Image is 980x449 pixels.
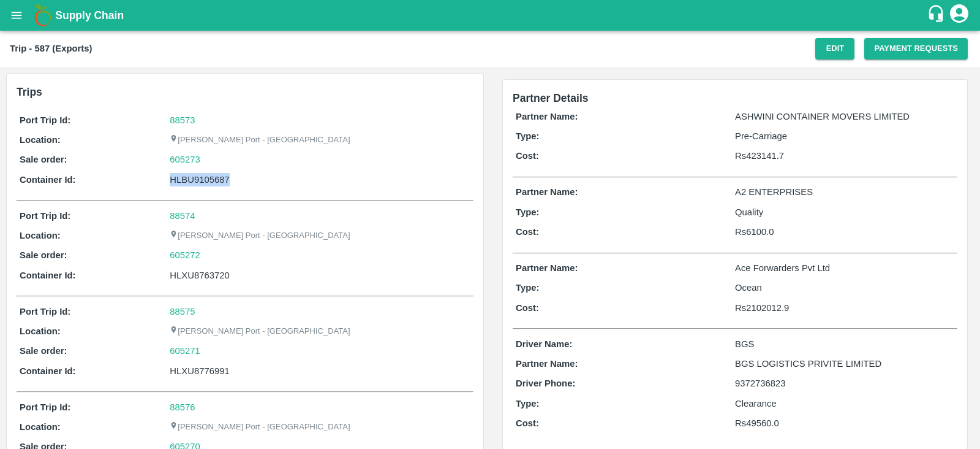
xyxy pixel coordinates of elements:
[20,211,70,221] b: Port Trip Id:
[735,337,954,351] p: BGS
[20,115,70,125] b: Port Trip Id:
[735,261,954,275] p: Ace Forwarders Pvt Ltd
[20,250,67,260] b: Sale order:
[20,346,67,356] b: Sale order:
[735,357,954,370] p: BGS LOGISTICS PRIVITE LIMITED
[20,231,61,240] b: Location:
[20,175,76,185] b: Container Id:
[516,207,540,217] b: Type:
[735,110,954,123] p: ASHWINI CONTAINER MOVERS LIMITED
[2,1,31,29] button: open drawer
[735,397,954,410] p: Clearance
[55,7,927,24] a: Supply Chain
[735,416,954,430] p: Rs 49560.0
[20,271,76,280] b: Container Id:
[516,418,539,428] b: Cost:
[815,38,854,59] button: Edit
[170,344,200,358] a: 605271
[20,155,67,164] b: Sale order:
[735,149,954,163] p: Rs 423141.7
[170,326,350,337] p: [PERSON_NAME] Port - [GEOGRAPHIC_DATA]
[170,115,195,125] a: 88573
[516,187,578,197] b: Partner Name:
[20,135,61,145] b: Location:
[17,86,42,98] b: Trips
[170,153,200,166] a: 605273
[735,205,954,219] p: Quality
[170,173,470,186] div: HLBU9105687
[516,378,575,388] b: Driver Phone:
[513,92,589,104] span: Partner Details
[735,281,954,294] p: Ocean
[735,129,954,143] p: Pre-Carriage
[948,2,970,28] div: account of current user
[516,283,540,293] b: Type:
[20,422,61,432] b: Location:
[516,399,540,409] b: Type:
[735,225,954,239] p: Rs 6100.0
[516,112,578,121] b: Partner Name:
[31,3,55,28] img: logo
[170,211,195,221] a: 88574
[927,4,948,26] div: customer-support
[516,303,539,313] b: Cost:
[170,364,470,378] div: HLXU8776991
[170,269,470,282] div: HLXU8763720
[20,326,61,336] b: Location:
[170,230,350,242] p: [PERSON_NAME] Port - [GEOGRAPHIC_DATA]
[10,44,92,53] b: Trip - 587 (Exports)
[170,307,195,317] a: 88575
[735,377,954,390] p: 9372736823
[170,248,200,262] a: 605272
[735,301,954,315] p: Rs 2102012.9
[170,402,195,412] a: 88576
[170,421,350,433] p: [PERSON_NAME] Port - [GEOGRAPHIC_DATA]
[170,134,350,146] p: [PERSON_NAME] Port - [GEOGRAPHIC_DATA]
[516,227,539,237] b: Cost:
[516,131,540,141] b: Type:
[516,339,572,349] b: Driver Name:
[864,38,968,59] button: Payment Requests
[516,263,578,273] b: Partner Name:
[55,9,124,21] b: Supply Chain
[20,402,70,412] b: Port Trip Id:
[20,366,76,376] b: Container Id:
[735,185,954,199] p: A2 ENTERPRISES
[516,359,578,369] b: Partner Name:
[516,151,539,161] b: Cost:
[20,307,70,317] b: Port Trip Id:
